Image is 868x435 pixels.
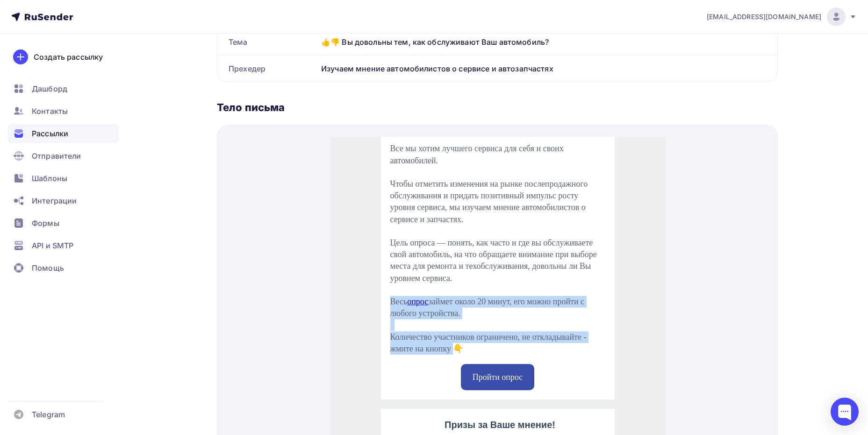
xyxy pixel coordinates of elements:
[32,128,68,139] span: Рассылки
[32,409,65,420] span: Telegram
[7,214,119,232] a: Формы
[217,56,317,82] div: Прехедер
[32,173,67,184] span: Шаблоны
[7,124,119,143] a: Рассылки
[7,102,119,120] a: Контакты
[101,316,126,326] a: опроса
[32,262,64,274] span: Помощь
[61,100,276,147] p: Цель опроса — понять, как часто и где вы обслуживаете свой автомобиль, на что обращаете внимание ...
[7,147,119,165] a: Отправители
[61,159,276,182] p: Весь займет около 20 минут, его можно пройти с любого устройства.
[317,56,777,82] div: Изучаем мнение автомобилистов о сервисе и автозапчастях
[32,195,77,206] span: Интеграции
[707,12,821,21] span: [EMAIL_ADDRESS][DOMAIN_NAME]
[143,236,194,245] span: Пройти опрос
[115,283,226,293] strong: Призы за Ваше мнение!
[131,227,205,253] a: Пройти опрос
[32,83,67,94] span: Дашборд
[61,6,276,29] p: Все мы хотим лучшего сервиса для себя и своих автомобилей.
[61,42,276,89] p: Чтобы отметить изменения на рынке послепродажного обслуживания и придать позитивный импульс росту...
[317,29,777,55] div: 👍👎 Вы довольны тем, как обслуживают Ваш автомобиль?
[61,305,275,326] span: Мы ценим Ваше время, поэтому, как всегда, вознаграждаем участников призами!
[34,51,103,63] div: Создать рассылку
[32,217,59,229] span: Формы
[7,79,119,98] a: Дашборд
[217,101,778,114] div: Тело письма
[7,169,119,188] a: Шаблоны
[707,7,857,26] a: [EMAIL_ADDRESS][DOMAIN_NAME]
[32,105,68,117] span: Контакты
[61,195,276,218] p: Количество участников ограничено, не откладывайте - жмите на кнопку 👇
[32,150,81,161] span: Отправители
[32,240,73,251] span: API и SMTP
[61,340,263,361] strong: Среди участников опроса будут разыграны призы на сумму 50 000 рублей
[217,29,317,55] div: Тема
[78,160,99,169] a: опрос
